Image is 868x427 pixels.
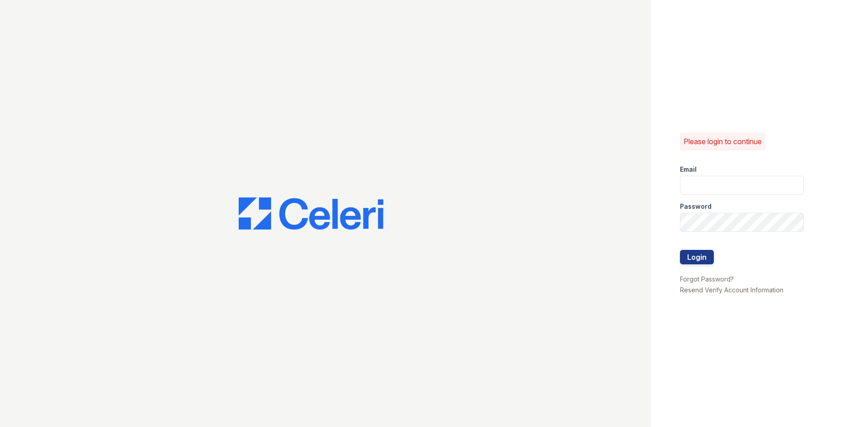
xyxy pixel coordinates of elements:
p: Please login to continue [684,136,762,147]
label: Password [680,202,712,211]
button: Login [680,250,714,264]
a: Forgot Password? [680,275,734,283]
img: CE_Logo_Blue-a8612792a0a2168367f1c8372b55b34899dd931a85d93a1a3d3e32e68fde9ad4.png [239,197,383,230]
a: Resend Verify Account Information [680,286,783,294]
label: Email [680,165,697,174]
